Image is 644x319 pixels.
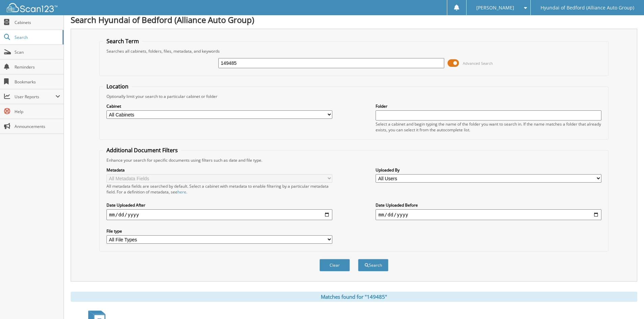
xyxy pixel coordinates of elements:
[610,287,644,319] iframe: Chat Widget
[15,34,59,40] span: Search
[15,79,60,85] span: Bookmarks
[106,183,332,195] div: All metadata fields are searched by default. Select a cabinet with metadata to enable filtering b...
[103,83,132,90] legend: Location
[15,94,55,100] span: User Reports
[376,121,601,133] div: Select a cabinet and begin typing the name of the folder you want to search in. If the name match...
[376,167,601,173] label: Uploaded By
[358,259,388,271] button: Search
[71,14,637,25] h1: Search Hyundai of Bedford (Alliance Auto Group)
[15,64,60,70] span: Reminders
[376,202,601,208] label: Date Uploaded Before
[476,6,514,10] span: [PERSON_NAME]
[376,103,601,109] label: Folder
[7,3,57,12] img: scan123-logo-white.svg
[103,147,181,154] legend: Additional Document Filters
[106,228,332,234] label: File type
[541,6,634,10] span: Hyundai of Bedford (Alliance Auto Group)
[15,49,60,55] span: Scan
[376,209,601,220] input: end
[15,124,60,129] span: Announcements
[103,157,605,163] div: Enhance your search for specific documents using filters such as date and file type.
[15,109,60,114] span: Help
[103,94,605,99] div: Optionally limit your search to a particular cabinet or folder
[463,61,493,66] span: Advanced Search
[106,103,332,109] label: Cabinet
[103,37,142,45] legend: Search Term
[177,189,186,195] a: here
[103,48,605,54] div: Searches all cabinets, folders, files, metadata, and keywords
[106,209,332,220] input: start
[106,202,332,208] label: Date Uploaded After
[71,292,637,302] div: Matches found for "149485"
[319,259,350,271] button: Clear
[106,167,332,173] label: Metadata
[15,20,60,25] span: Cabinets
